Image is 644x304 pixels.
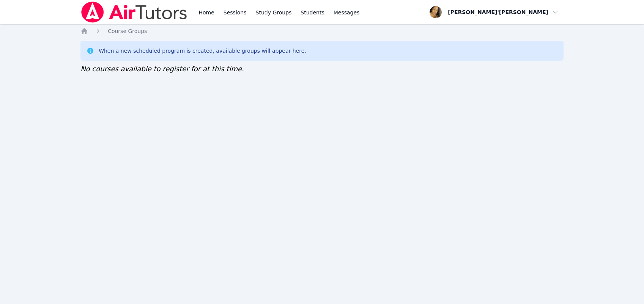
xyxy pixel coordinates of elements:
[108,28,147,34] span: Course Groups
[80,2,188,23] img: Air Tutors
[108,27,147,35] a: Course Groups
[334,9,360,16] span: Messages
[80,27,564,35] nav: Breadcrumb
[80,65,244,73] span: No courses available to register for at this time.
[99,47,306,55] div: When a new scheduled program is created, available groups will appear here.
